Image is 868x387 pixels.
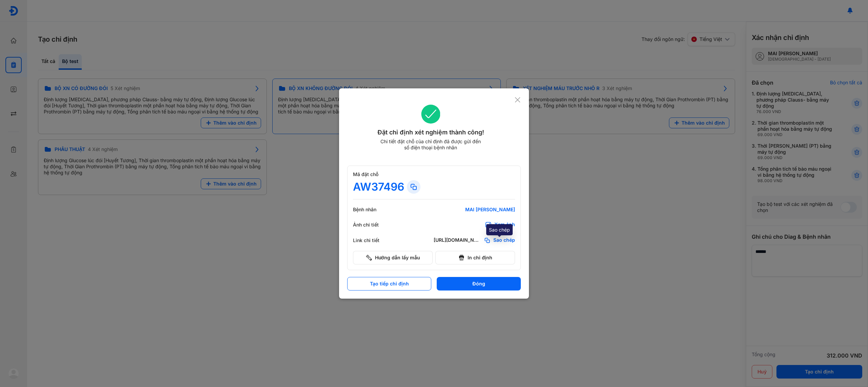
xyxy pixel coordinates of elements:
button: Đóng [437,277,521,291]
div: AW37496 [353,180,404,194]
div: Xem ảnh [494,221,515,228]
div: Đặt chỉ định xét nghiệm thành công! [347,128,514,137]
button: Hướng dẫn lấy mẫu [353,251,433,264]
button: Tạo tiếp chỉ định [347,277,431,291]
div: Chi tiết đặt chỗ của chỉ định đã được gửi đến số điện thoại bệnh nhân [377,138,484,151]
div: [URL][DOMAIN_NAME] [434,237,481,244]
div: Link chi tiết [353,237,394,243]
span: Sao chép [493,237,515,244]
div: Ảnh chi tiết [353,222,394,228]
button: In chỉ định [435,251,515,264]
div: Bệnh nhân [353,207,394,213]
div: MAI [PERSON_NAME] [434,207,515,213]
div: Mã đặt chỗ [353,171,515,177]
